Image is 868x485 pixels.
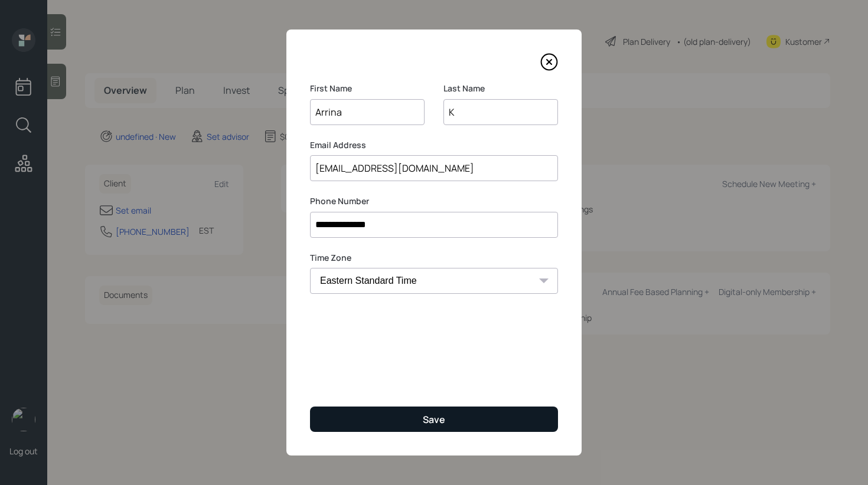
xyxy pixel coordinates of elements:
label: Email Address [310,139,558,151]
label: Last Name [443,83,558,94]
div: Save [423,413,445,426]
label: First Name [310,83,425,94]
label: Phone Number [310,195,558,207]
label: Time Zone [310,252,558,264]
button: Save [310,407,558,432]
